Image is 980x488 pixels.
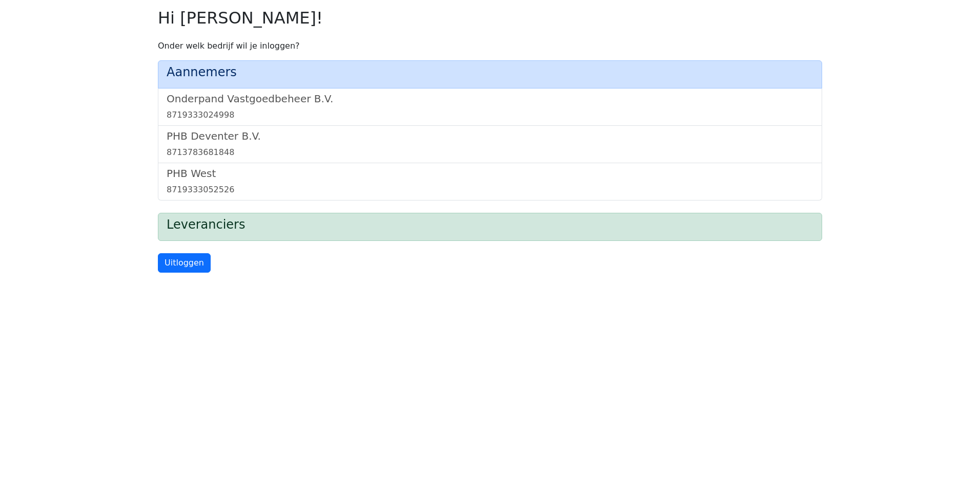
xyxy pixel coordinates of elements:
a: Onderpand Vastgoedbeheer B.V.8719333024998 [167,93,813,121]
p: Onder welk bedrijf wil je inloggen? [158,40,822,52]
a: Uitloggen [158,253,211,273]
h5: PHB Deventer B.V. [167,130,813,142]
h4: Aannemers [167,65,813,80]
div: 8719333024998 [167,109,813,121]
div: 8713783681848 [167,146,813,159]
a: PHB Deventer B.V.8713783681848 [167,130,813,159]
div: 8719333052526 [167,184,813,196]
h2: Hi [PERSON_NAME]! [158,8,822,28]
h5: Onderpand Vastgoedbeheer B.V. [167,93,813,105]
h5: PHB West [167,167,813,180]
h4: Leveranciers [167,217,813,232]
a: PHB West8719333052526 [167,167,813,196]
